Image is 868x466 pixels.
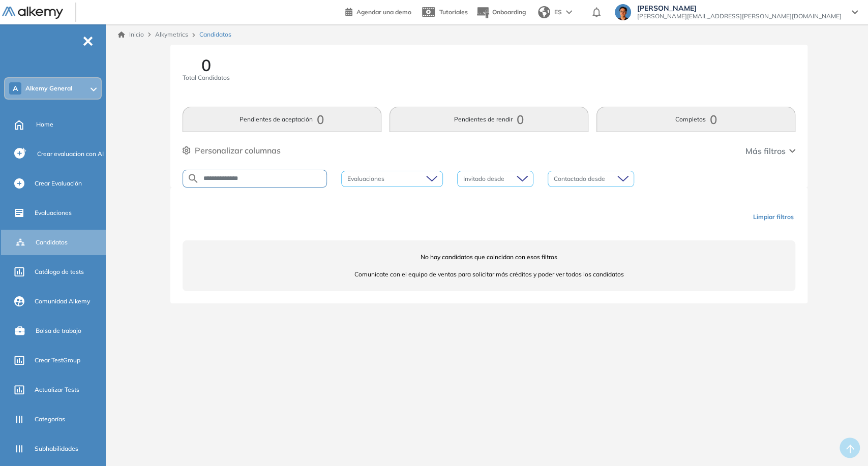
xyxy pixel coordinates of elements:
span: Alkemy General [25,84,72,92]
span: Categorías [35,415,65,424]
span: [PERSON_NAME][EMAIL_ADDRESS][PERSON_NAME][DOMAIN_NAME] [637,12,842,20]
span: A [13,84,18,92]
a: Inicio [118,30,144,39]
span: Agendar una demo [356,8,411,16]
button: Personalizar columnas [183,144,281,157]
span: Personalizar columnas [195,144,281,157]
span: Subhabilidades [35,444,78,453]
button: Pendientes de rendir0 [390,107,588,132]
span: Comunidad Alkemy [35,297,90,306]
span: Onboarding [492,8,526,16]
span: [PERSON_NAME] [637,4,842,12]
span: 0 [201,57,211,73]
button: Completos0 [596,107,795,132]
span: Crear Evaluación [35,179,82,188]
button: Onboarding [476,2,526,23]
span: Catálogo de tests [35,267,84,276]
span: Candidatos [36,238,68,247]
button: Pendientes de aceptación0 [183,107,381,132]
button: Limpiar filtros [749,208,797,226]
span: Más filtros [745,145,785,157]
span: Tutoriales [439,8,468,16]
span: No hay candidatos que coincidan con esos filtros [183,253,796,262]
span: ES [554,8,562,17]
span: Comunicate con el equipo de ventas para solicitar más créditos y poder ver todos los candidatos [183,270,796,279]
span: Alkymetrics [155,30,188,38]
button: Más filtros [745,145,795,157]
img: arrow [566,10,572,14]
span: Crear TestGroup [35,356,80,365]
img: Logo [2,7,63,19]
span: Evaluaciones [35,208,72,218]
img: SEARCH_ALT [187,172,199,185]
span: Crear evaluacion con AI [37,149,104,159]
img: world [538,6,550,18]
span: Home [36,120,53,129]
span: Total Candidatos [183,73,230,82]
span: Actualizar Tests [35,385,79,394]
span: Bolsa de trabajo [36,326,81,335]
span: Candidatos [199,30,231,39]
a: Agendar una demo [345,5,411,17]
